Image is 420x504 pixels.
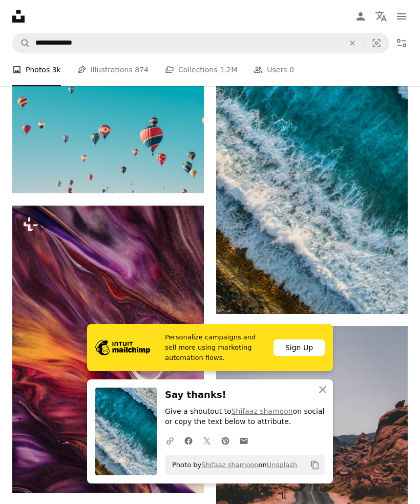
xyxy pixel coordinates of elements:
[165,53,237,86] a: Collections 1.2M
[198,430,216,451] a: Share on Twitter
[341,33,364,53] button: Clear
[135,64,149,75] span: 874
[216,430,235,451] a: Share on Pinterest
[391,6,412,27] button: Menu
[364,33,389,53] button: Visual search
[87,324,333,371] a: Personalize campaigns and sell more using marketing automation flows.Sign Up
[350,6,371,27] a: Log in / Sign up
[167,457,297,473] span: Photo by on
[216,138,408,147] a: ocean wave photography
[12,33,389,53] form: Find visuals sitewide
[12,206,204,493] img: a close up of a painting with a very colorful design
[371,6,391,27] button: Language
[95,340,150,355] img: file-1690386555781-336d1949dad1image
[201,461,258,469] a: Shifaaz shamoon
[220,64,237,75] span: 1.2M
[12,345,204,354] a: a close up of a painting with a very colorful design
[165,332,265,363] span: Personalize campaigns and sell more using marketing automation flows.
[306,456,324,474] button: Copy to clipboard
[267,461,297,469] a: Unsplash
[391,33,412,53] button: Filters
[254,53,294,86] a: Users 0
[165,407,325,427] p: Give a shoutout to on social or copy the text below to attribute.
[12,10,25,23] a: Home — Unsplash
[179,430,198,451] a: Share on Facebook
[289,64,294,75] span: 0
[13,33,30,53] button: Search Unsplash
[77,53,149,86] a: Illustrations 874
[165,388,325,402] h3: Say thanks!
[235,430,253,451] a: Share over email
[274,339,325,356] div: Sign Up
[232,407,293,415] a: Shifaaz shamoon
